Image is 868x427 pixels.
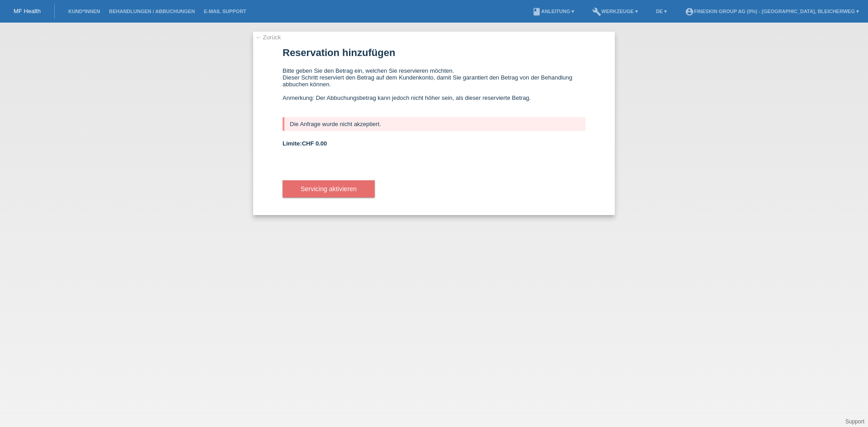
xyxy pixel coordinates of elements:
b: Limite: [283,140,327,147]
a: buildWerkzeuge ▾ [588,9,642,14]
i: build [592,7,601,16]
a: E-Mail Support [199,9,251,14]
a: Behandlungen / Abbuchungen [104,9,199,14]
a: bookAnleitung ▾ [528,9,579,14]
h1: Reservation hinzufügen [283,47,585,58]
a: DE ▾ [651,9,671,14]
i: account_circle [685,7,694,16]
i: book [532,7,541,16]
button: Servicing aktivieren [283,180,375,197]
span: Servicing aktivieren [301,185,357,192]
a: Support [845,418,864,425]
span: CHF 0.00 [302,140,327,147]
div: Die Anfrage wurde nicht akzeptiert. [283,117,585,131]
a: ← Zurück [255,34,281,41]
a: account_circleFineSkin Group AG (0%) - [GEOGRAPHIC_DATA], Bleicherweg ▾ [680,9,863,14]
a: Kund*innen [64,9,104,14]
div: Bitte geben Sie den Betrag ein, welchen Sie reservieren möchten. Dieser Schritt reserviert den Be... [283,67,585,108]
a: MF Health [14,8,41,14]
